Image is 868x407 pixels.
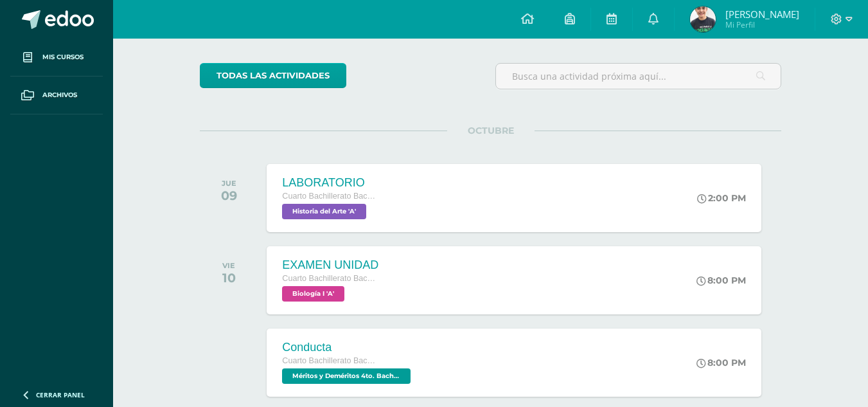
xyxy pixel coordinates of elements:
span: Biología I 'A' [282,286,344,302]
div: LABORATORIO [282,176,378,190]
span: Cuarto Bachillerato Bachillerato en CCLL con Orientación en Diseño Gráfico [282,274,378,283]
a: Mis cursos [10,39,103,77]
div: 09 [221,188,237,203]
img: f220d820049fc05fb739fdb52607cd30.png [690,6,716,32]
div: 2:00 PM [697,192,746,204]
div: EXAMEN UNIDAD [282,258,378,272]
a: todas las Actividades [200,63,346,88]
span: Cuarto Bachillerato Bachillerato en CCLL con Orientación en Diseño Gráfico [282,192,378,201]
a: Archivos [10,77,103,114]
span: Archivos [42,90,77,100]
div: 8:00 PM [696,275,746,286]
span: Cerrar panel [36,390,85,399]
span: Historia del Arte 'A' [282,204,366,219]
span: [PERSON_NAME] [725,8,799,21]
div: 10 [222,270,236,285]
div: JUE [221,179,237,188]
span: Mi Perfil [725,19,799,30]
span: Mis cursos [42,52,84,62]
span: OCTUBRE [447,125,535,136]
input: Busca una actividad próxima aquí... [496,64,781,89]
span: Cuarto Bachillerato Bachillerato en CCLL con Orientación en Diseño Gráfico [282,356,378,365]
span: Méritos y Deméritos 4to. Bach. en CCLL. con Orientación en Diseño Gráfico "A" 'A' [282,368,411,384]
div: 8:00 PM [696,357,746,368]
div: Conducta [282,341,414,354]
div: VIE [222,261,236,270]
